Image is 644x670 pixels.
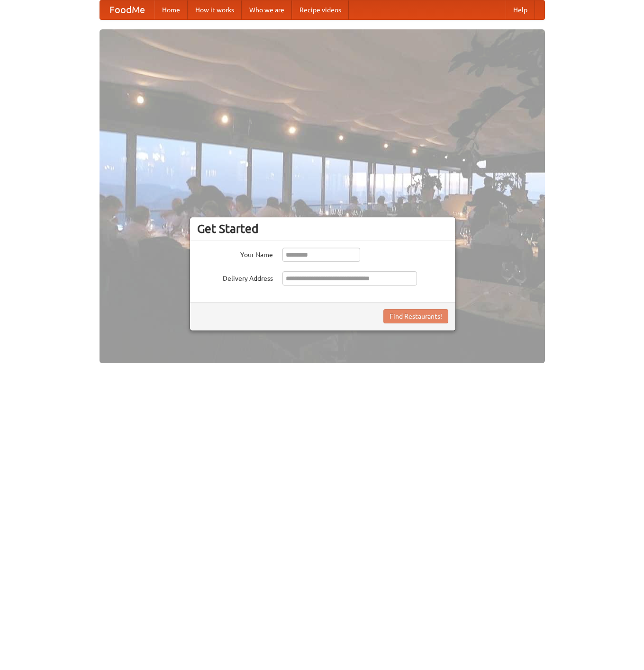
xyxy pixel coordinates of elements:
[197,248,273,259] label: Your Name
[292,0,349,19] a: Recipe videos
[154,0,188,19] a: Home
[506,0,535,19] a: Help
[242,0,292,19] a: Who we are
[383,309,448,323] button: Find Restaurants!
[197,271,273,283] label: Delivery Address
[100,0,154,19] a: FoodMe
[188,0,242,19] a: How it works
[197,222,448,236] h3: Get Started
